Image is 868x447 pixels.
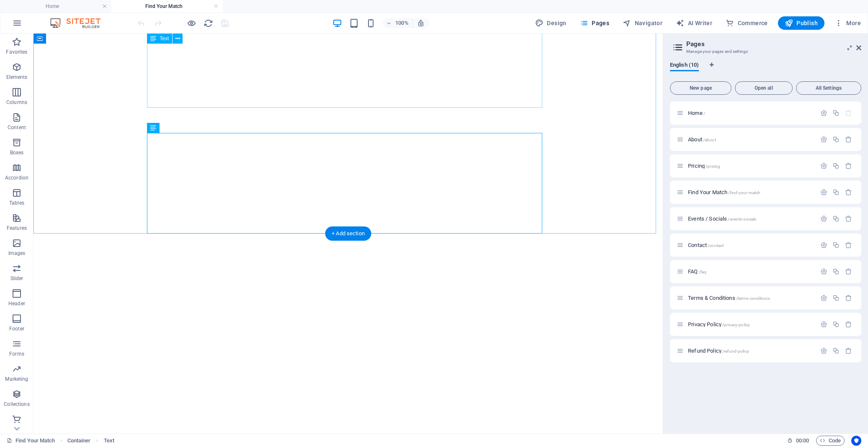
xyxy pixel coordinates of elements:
[670,81,731,95] button: New page
[845,242,852,249] div: Remove
[832,136,840,143] div: Duplicate
[383,18,412,28] button: 100%
[787,436,809,446] h6: Session time
[203,18,213,28] i: Reload page
[845,347,852,354] div: Remove
[8,300,25,307] p: Header
[708,243,724,248] span: /contact
[845,268,852,275] div: Remove
[845,109,852,117] div: The startpage cannot be deleted
[6,49,27,55] p: Favorites
[845,189,852,196] div: Remove
[832,215,840,222] div: Duplicate
[535,19,567,27] span: Design
[688,348,749,354] span: Click to open page
[532,16,570,30] button: Design
[820,321,827,328] div: Settings
[186,18,196,28] button: Click here to leave preview mode and continue editing
[820,436,841,446] span: Code
[688,321,750,327] span: Click to open page
[816,436,845,446] button: Code
[203,18,213,28] button: reload
[688,163,720,169] span: Click to open page
[619,16,666,30] button: Navigator
[832,162,840,169] div: Duplicate
[48,18,111,28] img: Editor Logo
[686,48,845,55] h3: Manage your pages and settings
[685,216,816,221] div: Events / Socials/events-socials
[820,242,827,249] div: Settings
[688,242,724,248] span: Click to open page
[685,110,816,116] div: Home/
[685,295,816,301] div: Terms & Conditions/terms-conditions
[160,36,169,41] span: Text
[820,136,827,143] div: Settings
[395,18,409,28] h6: 100%
[728,190,760,195] span: /find-your-match
[706,164,720,169] span: /pricing
[845,162,852,169] div: Remove
[832,321,840,328] div: Duplicate
[796,436,809,446] span: 00 00
[688,295,770,301] span: Click to open page
[5,174,28,181] p: Accordion
[417,19,425,27] i: On resize automatically adjust zoom level to fit chosen device.
[832,242,840,249] div: Duplicate
[8,124,26,131] p: Content
[728,217,756,221] span: /events-socials
[688,110,705,116] span: Click to open page
[722,16,771,30] button: Commerce
[685,137,816,142] div: About/about
[6,74,28,81] p: Elements
[726,19,768,27] span: Commerce
[820,294,827,301] div: Settings
[699,270,707,274] span: /faq
[10,275,23,282] p: Slider
[674,86,728,91] span: New page
[845,321,852,328] div: Remove
[10,149,24,156] p: Boxes
[580,19,609,27] span: Pages
[688,189,760,195] span: Find Your Match
[623,19,662,27] span: Navigator
[67,436,91,446] span: Click to select. Double-click to edit
[832,109,840,117] div: Duplicate
[820,189,827,196] div: Settings
[685,322,816,327] div: Privacy Policy/privacy-policy
[832,189,840,196] div: Duplicate
[688,136,716,143] span: Click to open page
[9,325,24,332] p: Footer
[835,19,861,27] span: More
[735,81,793,95] button: Open all
[845,136,852,143] div: Remove
[676,19,712,27] span: AI Writer
[7,436,55,446] a: Click to cancel selection. Double-click to open Pages
[325,226,371,241] div: + Add section
[6,99,27,106] p: Columns
[104,436,114,446] span: Click to select. Double-click to edit
[820,268,827,275] div: Settings
[832,347,840,354] div: Duplicate
[685,190,816,195] div: Find Your Match/find-your-match
[111,2,223,11] h4: Find Your Match
[7,225,27,231] p: Features
[832,268,840,275] div: Duplicate
[800,86,858,91] span: All Settings
[820,162,827,169] div: Settings
[685,242,816,248] div: Contact/contact
[832,294,840,301] div: Duplicate
[670,60,699,72] span: English (10)
[820,215,827,222] div: Settings
[5,376,28,382] p: Marketing
[722,322,750,327] span: /privacy-policy
[739,86,789,91] span: Open all
[577,16,613,30] button: Pages
[532,16,570,30] div: Design (Ctrl+Alt+Y)
[685,348,816,353] div: Refund Policy/refund-policy
[9,200,24,206] p: Tables
[686,40,861,48] h2: Pages
[703,138,716,142] span: /about
[8,250,26,257] p: Images
[688,268,706,275] span: Click to open page
[796,81,861,95] button: All Settings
